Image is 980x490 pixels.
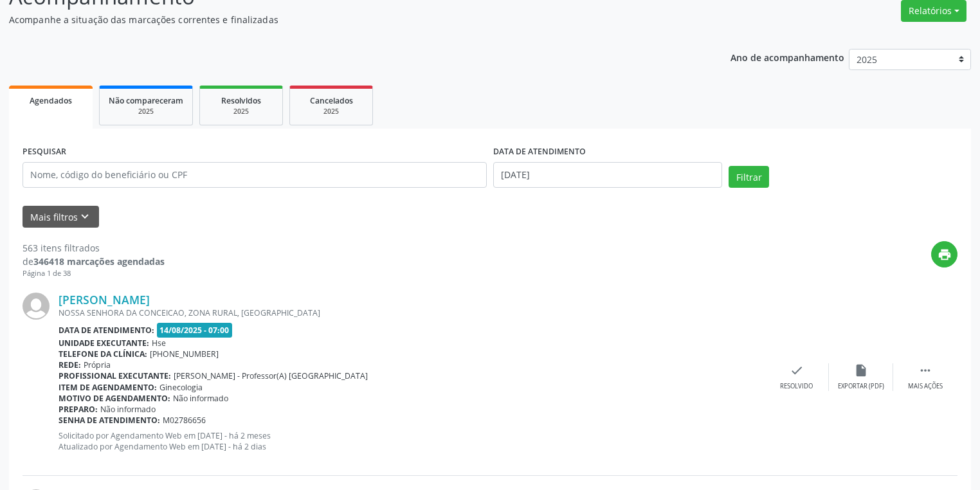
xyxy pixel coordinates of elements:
[109,107,183,116] div: 2025
[174,370,368,381] span: [PERSON_NAME] - Professor(A) [GEOGRAPHIC_DATA]
[493,142,586,162] label: DATA DE ATENDIMENTO
[30,95,72,106] span: Agendados
[59,349,147,359] b: Telefone da clínica:
[23,241,165,255] div: 563 itens filtrados
[78,210,92,224] i: keyboard_arrow_down
[159,382,203,393] span: Ginecologia
[310,95,353,106] span: Cancelados
[109,95,183,106] span: Não compareceram
[59,325,154,336] b: Data de atendimento:
[938,248,952,262] i: print
[23,162,487,188] input: Nome, código do beneficiário ou CPF
[918,363,932,377] i: 
[84,359,111,370] span: Própria
[33,255,165,268] strong: 346418 marcações agendadas
[790,363,804,377] i: check
[59,430,765,452] p: Solicitado por Agendamento Web em [DATE] - há 2 meses Atualizado por Agendamento Web em [DATE] - ...
[23,142,66,162] label: PESQUISAR
[59,404,98,415] b: Preparo:
[59,307,765,318] div: NOSSA SENHORA DA CONCEICAO, ZONA RURAL, [GEOGRAPHIC_DATA]
[493,162,722,188] input: Selecione um intervalo
[854,363,868,377] i: insert_drive_file
[59,415,160,426] b: Senha de atendimento:
[9,13,682,26] p: Acompanhe a situação das marcações correntes e finalizadas
[23,293,50,320] img: img
[157,323,233,338] span: 14/08/2025 - 07:00
[838,382,884,391] div: Exportar (PDF)
[931,241,957,268] button: print
[59,359,81,370] b: Rede:
[173,393,228,404] span: Não informado
[163,415,206,426] span: M02786656
[730,49,844,65] p: Ano de acompanhamento
[908,382,943,391] div: Mais ações
[59,382,157,393] b: Item de agendamento:
[59,370,171,381] b: Profissional executante:
[299,107,363,116] div: 2025
[152,338,166,349] span: Hse
[150,349,219,359] span: [PHONE_NUMBER]
[729,166,769,188] button: Filtrar
[100,404,156,415] span: Não informado
[23,206,99,228] button: Mais filtroskeyboard_arrow_down
[59,338,149,349] b: Unidade executante:
[59,393,170,404] b: Motivo de agendamento:
[780,382,813,391] div: Resolvido
[59,293,150,307] a: [PERSON_NAME]
[221,95,261,106] span: Resolvidos
[23,268,165,279] div: Página 1 de 38
[23,255,165,268] div: de
[209,107,273,116] div: 2025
